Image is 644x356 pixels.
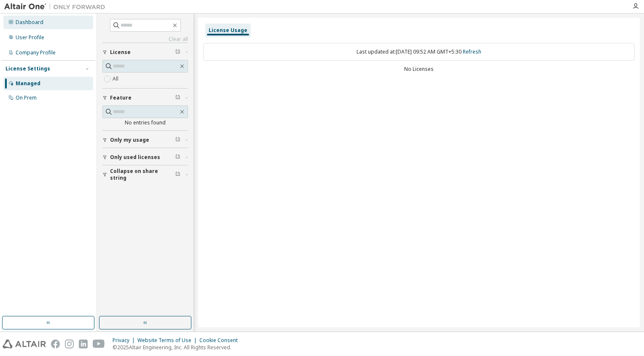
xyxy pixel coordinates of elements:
[175,49,180,56] span: Clear filter
[175,137,180,143] span: Clear filter
[102,119,188,126] div: No entries found
[5,65,50,72] div: License Settings
[102,43,188,62] button: License
[110,94,131,101] span: Feature
[113,337,137,344] div: Privacy
[203,43,635,61] div: Last updated at: [DATE] 09:52 AM GMT+5:30
[199,337,243,344] div: Cookie Consent
[102,36,188,43] a: Clear all
[110,154,160,161] span: Only used licenses
[16,19,43,26] div: Dashboard
[203,66,635,73] div: No Licenses
[110,49,131,56] span: License
[175,94,180,101] span: Clear filter
[113,344,243,351] p: © 2025 Altair Engineering, Inc. All Rights Reserved.
[110,168,175,181] span: Collapse on share string
[16,94,37,101] div: On Prem
[93,340,105,348] img: youtube.svg
[175,171,180,178] span: Clear filter
[110,137,149,143] span: Only my usage
[463,48,481,55] a: Refresh
[102,148,188,167] button: Only used licenses
[102,89,188,107] button: Feature
[113,74,120,84] label: All
[79,340,88,348] img: linkedin.svg
[65,340,74,348] img: instagram.svg
[102,165,188,184] button: Collapse on share string
[4,3,110,11] img: Altair One
[16,49,56,56] div: Company Profile
[16,80,40,87] div: Managed
[209,27,247,34] div: License Usage
[16,34,44,41] div: User Profile
[102,131,188,149] button: Only my usage
[137,337,199,344] div: Website Terms of Use
[175,154,180,161] span: Clear filter
[51,340,60,348] img: facebook.svg
[3,340,46,348] img: altair_logo.svg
